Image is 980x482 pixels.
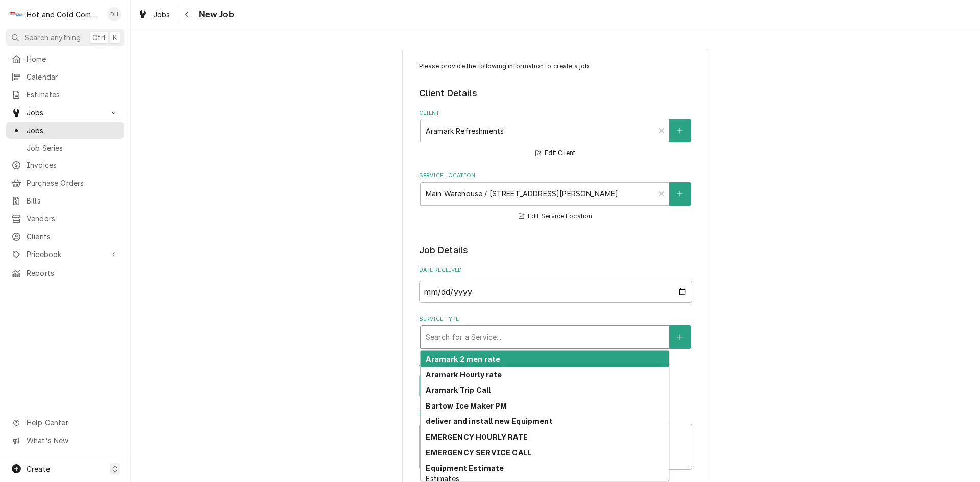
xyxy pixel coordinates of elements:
span: Ctrl [92,32,106,43]
label: Date Received [419,266,692,274]
a: Estimates [6,86,124,103]
svg: Create New Location [677,190,683,197]
a: Home [6,50,124,67]
svg: Create New Service [677,334,683,341]
strong: Aramark Hourly rate [426,370,502,379]
legend: Client Details [419,87,692,100]
a: Reports [6,265,124,282]
p: Please provide the following information to create a job: [419,62,692,71]
span: Pricebook [27,249,104,260]
button: Navigate back [179,6,195,22]
a: Jobs [134,6,175,23]
span: Search anything [24,32,81,43]
span: C [112,464,117,474]
span: Bills [27,195,119,206]
span: Invoices [27,160,119,170]
span: K [113,32,117,43]
span: Clients [27,231,119,242]
div: Client [419,109,692,160]
div: H [9,7,23,21]
button: Edit Service Location [517,210,594,223]
a: Jobs [6,122,124,139]
span: What's New [27,435,118,446]
strong: Bartow Ice Maker PM [426,401,507,410]
a: Calendar [6,68,124,85]
input: yyyy-mm-dd [419,281,692,303]
span: Vendors [27,213,119,224]
div: Date Received [419,266,692,302]
strong: EMERGENCY HOURLY RATE [426,433,527,441]
button: Create New Service [669,325,691,349]
a: Vendors [6,210,124,227]
span: Jobs [27,125,119,136]
legend: Job Details [419,244,692,257]
label: Reason For Call [419,410,692,418]
span: Reports [27,268,119,278]
span: Job Series [27,143,119,154]
div: DH [107,7,121,21]
a: Clients [6,228,124,245]
button: Edit Client [534,147,577,160]
span: Estimates [27,89,119,100]
strong: deliver and install new Equipment [426,417,552,425]
a: Go to Jobs [6,104,124,121]
a: Go to Pricebook [6,246,124,263]
div: Reason For Call [419,410,692,470]
span: Calendar [27,71,119,82]
div: Job Type [419,361,692,397]
label: Service Type [419,315,692,323]
span: Jobs [153,9,170,20]
a: Job Series [6,140,124,157]
span: Purchase Orders [27,177,119,188]
span: Help Center [27,417,118,428]
div: Hot and Cold Commercial Kitchens, Inc. [27,9,102,20]
a: Go to Help Center [6,414,124,431]
button: Create New Client [669,119,691,142]
strong: Aramark Trip Call [426,386,491,394]
div: Daryl Harris's Avatar [107,7,121,21]
a: Go to What's New [6,432,124,449]
button: Create New Location [669,182,691,206]
strong: Aramark 2 men rate [426,354,500,363]
strong: EMERGENCY SERVICE CALL [426,448,531,457]
label: Job Type [419,361,692,369]
div: Service Location [419,172,692,222]
label: Service Location [419,172,692,180]
button: Search anythingCtrlK [6,29,124,46]
span: Create [27,465,50,473]
span: Jobs [27,107,104,118]
span: New Job [195,8,234,21]
a: Purchase Orders [6,174,124,191]
svg: Create New Client [677,127,683,134]
div: Hot and Cold Commercial Kitchens, Inc.'s Avatar [9,7,23,21]
label: Client [419,109,692,117]
div: Service Type [419,315,692,348]
strong: Equipment Estimate [426,464,504,472]
span: Home [27,54,119,64]
a: Bills [6,192,124,209]
a: Invoices [6,157,124,173]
